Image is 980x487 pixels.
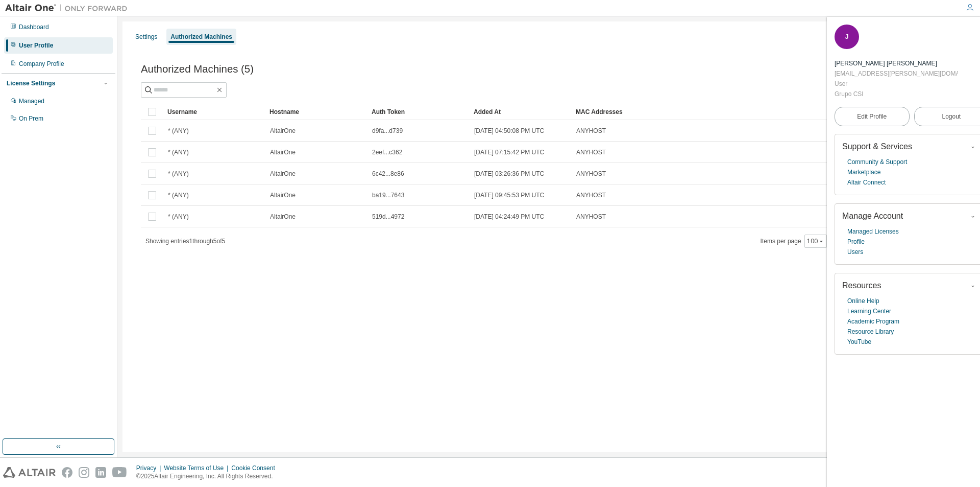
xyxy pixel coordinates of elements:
a: Users [847,247,863,257]
span: ANYHOST [576,191,606,199]
span: Manage Account [842,212,903,220]
p: © 2025 Altair Engineering, Inc. All Rights Reserved. [136,472,281,481]
img: linkedin.svg [95,467,106,478]
img: youtube.svg [112,467,127,478]
span: AltairOne [270,191,296,199]
a: Profile [847,237,865,247]
span: * (ANY) [168,170,189,178]
span: [DATE] 03:26:36 PM UTC [474,170,544,178]
div: Username [167,104,261,120]
span: 519d...4972 [372,213,404,221]
div: User Profile [19,41,53,50]
span: AltairOne [270,148,296,156]
span: J [845,33,849,40]
span: Resources [842,281,881,290]
span: * (ANY) [168,191,189,199]
span: d9fa...d739 [372,127,403,135]
div: Grupo CSI [835,89,958,99]
span: AltairOne [270,170,296,178]
a: Academic Program [847,316,899,327]
img: facebook.svg [62,467,72,478]
span: [DATE] 04:50:08 PM UTC [474,127,544,135]
a: Managed Licenses [847,226,899,237]
span: ANYHOST [576,148,606,156]
div: Hostname [269,104,363,120]
a: Marketplace [847,167,880,177]
span: AltairOne [270,127,296,135]
div: Website Terms of Use [164,464,231,472]
div: [EMAIL_ADDRESS][PERSON_NAME][DOMAIN_NAME] [835,68,958,79]
div: Settings [135,33,157,41]
span: ANYHOST [576,213,606,221]
div: Cookie Consent [231,464,281,472]
div: Managed [19,97,44,105]
button: 100 [807,237,824,245]
div: MAC Addresses [576,104,849,120]
div: Added At [474,104,568,120]
span: [DATE] 04:24:49 PM UTC [474,213,544,221]
a: Community & Support [847,157,907,167]
a: Learning Center [847,306,891,316]
span: Authorized Machines (5) [141,63,254,75]
span: ba19...7643 [372,191,404,199]
a: Resource Library [847,327,894,337]
img: instagram.svg [79,467,89,478]
span: [DATE] 07:15:42 PM UTC [474,148,544,156]
a: Altair Connect [847,177,886,188]
div: Auth Token [372,104,465,120]
div: Company Profile [19,60,64,68]
span: * (ANY) [168,213,189,221]
a: Online Help [847,296,879,306]
div: Privacy [136,464,164,472]
div: License Settings [7,79,55,87]
span: ANYHOST [576,127,606,135]
span: Items per page [761,235,827,248]
span: 6c42...8e86 [372,170,404,178]
span: AltairOne [270,213,296,221]
span: 2eef...c362 [372,148,402,156]
img: altair_logo.svg [3,467,56,478]
span: * (ANY) [168,127,189,135]
img: Altair One [5,3,133,13]
div: On Prem [19,114,43,123]
span: [DATE] 09:45:53 PM UTC [474,191,544,199]
span: Logout [942,111,961,122]
span: Support & Services [842,142,912,151]
span: Showing entries 1 through 5 of 5 [145,238,225,245]
div: Authorized Machines [170,33,232,41]
div: Dashboard [19,23,49,31]
span: * (ANY) [168,148,189,156]
span: Edit Profile [857,112,887,121]
a: Edit Profile [835,107,910,126]
div: Jose Linares Infante Cepeda [835,58,958,68]
span: ANYHOST [576,170,606,178]
div: User [835,79,958,89]
a: YouTube [847,337,871,347]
